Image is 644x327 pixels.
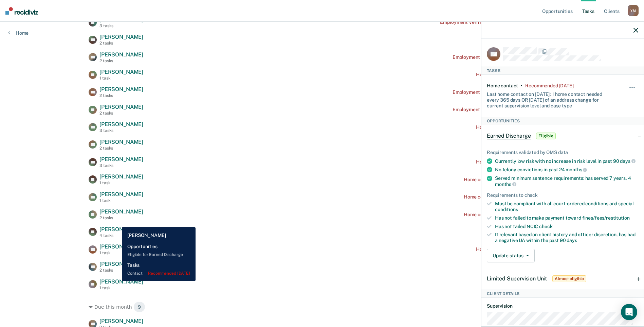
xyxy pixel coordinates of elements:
[628,5,639,16] div: Y M
[495,215,638,221] div: Has not failed to make payment toward
[487,275,547,282] span: Limited Supervision Unit
[99,111,143,116] div: 2 tasks
[99,286,143,290] div: 1 task
[481,125,644,147] div: Earned DischargeEligible
[495,158,638,164] div: Currently low risk with no increase in risk level in past 90
[453,89,555,95] div: Employment Verification recommended [DATE]
[495,207,518,212] span: conditions
[99,208,143,215] span: [PERSON_NAME]
[566,167,587,172] span: months
[487,192,638,198] div: Requirements to check
[99,93,143,98] div: 2 tasks
[476,246,555,252] div: Home contact recommended [DATE]
[567,238,577,243] span: days
[495,232,638,243] div: If relevant based on client history and officer discretion, has had a negative UA within the past 90
[99,198,143,203] div: 1 task
[99,76,143,81] div: 1 task
[487,89,613,108] div: Last home contact on [DATE]; 1 home contact needed every 365 days OR [DATE] of an address change ...
[99,128,143,133] div: 3 tasks
[536,133,555,139] span: Eligible
[582,215,630,221] span: fines/fees/restitution
[99,251,143,255] div: 1 task
[495,175,638,187] div: Served minimum sentence requirements: has served 7 years, 4
[99,86,143,92] span: [PERSON_NAME]
[464,212,555,218] div: Home contact recommended a month ago
[99,121,143,127] span: [PERSON_NAME]
[99,180,143,185] div: 1 task
[440,19,555,25] div: Employment Verification recommended a month ago
[99,233,143,238] div: 4 tasks
[99,216,143,220] div: 2 tasks
[464,194,555,200] div: Home contact recommended a month ago
[481,268,644,290] div: Limited Supervision UnitAlmost eligible
[552,275,586,282] span: Almost eligible
[99,318,143,324] span: [PERSON_NAME]
[99,261,143,267] span: [PERSON_NAME]
[99,139,143,145] span: [PERSON_NAME]
[487,249,535,262] button: Update status
[8,30,29,36] a: Home
[99,69,143,75] span: [PERSON_NAME]
[487,303,638,309] dt: Supervision
[476,159,555,165] div: Home contact recommended [DATE]
[495,182,516,187] span: months
[495,201,638,212] div: Must be compliant with all court-ordered conditions and special
[99,16,143,23] span: [PERSON_NAME]
[521,83,522,89] div: •
[99,104,143,110] span: [PERSON_NAME]
[481,117,644,125] div: Opportunities
[495,224,638,229] div: Has not failed NCIC
[99,23,143,28] div: 3 tasks
[99,226,143,233] span: [PERSON_NAME]
[487,83,518,89] div: Home contact
[99,51,143,58] span: [PERSON_NAME]
[99,58,143,63] div: 2 tasks
[99,41,143,46] div: 2 tasks
[99,146,143,151] div: 2 tasks
[481,67,644,75] div: Tasks
[487,133,531,139] span: Earned Discharge
[99,191,143,197] span: [PERSON_NAME]
[487,150,638,155] div: Requirements validated by OMS data
[5,7,38,15] img: Recidiviz
[99,243,143,250] span: [PERSON_NAME]
[99,34,143,40] span: [PERSON_NAME]
[99,278,143,285] span: [PERSON_NAME]
[464,177,555,183] div: Home contact recommended a month ago
[99,268,143,273] div: 2 tasks
[621,304,637,320] div: Open Intercom Messenger
[99,173,143,180] span: [PERSON_NAME]
[620,158,635,164] span: days
[453,107,555,113] div: Employment Verification recommended [DATE]
[99,156,143,162] span: [PERSON_NAME]
[539,224,552,229] span: check
[89,302,555,312] div: Due this month
[525,83,573,89] div: Recommended 16 days ago
[476,124,555,130] div: Home contact recommended [DATE]
[99,163,143,168] div: 3 tasks
[133,302,145,312] span: 9
[453,54,555,60] div: Employment Verification recommended [DATE]
[495,167,638,173] div: No felony convictions in past 24
[476,72,555,78] div: Home contact recommended [DATE]
[481,290,644,298] div: Client Details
